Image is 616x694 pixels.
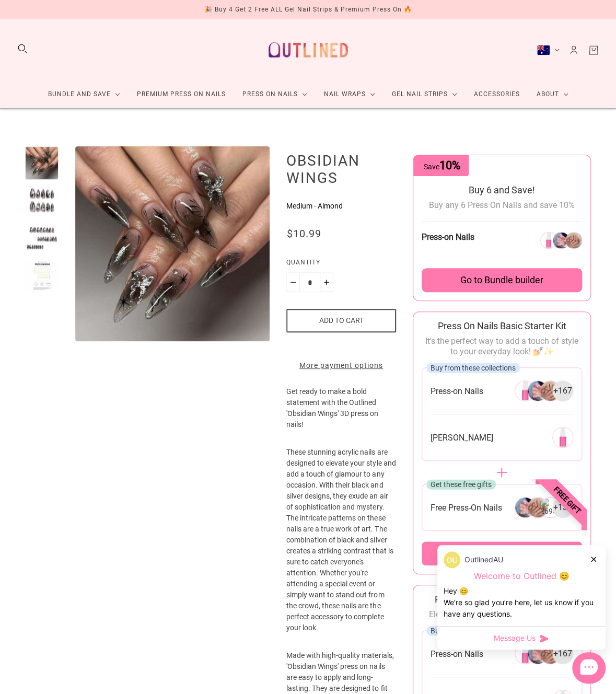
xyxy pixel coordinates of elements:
span: Free Press-On Nails [431,502,502,513]
span: Buy any 6 Press On Nails and save 10% [429,200,575,210]
span: Elevate your nail game with ease! 💅✨ [429,609,575,619]
h1: Obsidian Wings [286,152,396,187]
span: Press-on Nails [431,649,483,660]
span: Save [424,163,460,171]
span: Free gift [520,454,614,547]
span: Go to Bundle builder [460,274,543,286]
button: Australia [537,45,560,55]
span: It's the perfect way to add a touch of style to your everyday look! 💅✨ [425,336,578,356]
p: Medium - Almond [286,201,396,212]
a: More payment options [286,360,396,371]
span: Message Us [494,633,536,643]
img: 266304946256-2 [540,643,561,664]
span: Press-on Nails [422,232,474,242]
span: Get these free gifts [431,480,492,489]
div: Hey 😊 We‘re so glad you’re here, let us know if you have any questions. [444,585,599,620]
p: Welcome to Outlined 😊 [444,571,599,582]
div: 🎉 Buy 4 Get 2 Free ALL Gel Nail Strips & Premium Press On 🔥 [204,4,412,15]
button: Minus [286,272,300,292]
img: 266304946256-1 [527,380,548,401]
a: About [528,80,577,108]
label: Quantity [286,257,396,272]
button: Plus [320,272,333,292]
modal-trigger: Enlarge product image [75,146,270,341]
a: Account [568,44,579,56]
span: + 167 [553,648,572,660]
button: Search [17,43,28,54]
span: $10.99 [286,227,321,240]
a: Outlined [262,28,354,72]
img: 269291651152-0 [552,427,573,448]
p: These stunning acrylic nails are designed to elevate your style and add a touch of glamour to any... [286,447,396,650]
img: 266304946256-0 [515,643,536,664]
a: Premium Press On Nails [129,80,234,108]
img: Obsidian Wings - Press On Nails [75,146,270,341]
span: Buy from these collections [431,364,516,372]
span: [PERSON_NAME] [431,432,493,443]
p: Get ready to make a bold statement with the Outlined 'Obsidian Wings' 3D press on nails! [286,386,396,447]
span: + 167 [553,385,572,397]
span: Press On Nails Basic Starter Kit [437,320,566,331]
a: Bundle and Save [40,80,129,108]
span: Buy from these collections [431,627,516,635]
button: Add to cart [286,309,396,332]
p: OutlinedAU [464,554,503,565]
span: Press On Nails Deluxe Starter Kit [434,594,569,605]
a: Nail Wraps [316,80,383,108]
img: 266304946256-2 [540,380,561,401]
img: 266304946256-0 [515,380,536,401]
img: 266304946256-1 [527,643,548,664]
span: 10% [439,159,460,172]
a: Gel Nail Strips [383,80,466,108]
img: data:image/png;base64,iVBORw0KGgoAAAANSUhEUgAAACQAAAAkCAYAAADhAJiYAAAAAXNSR0IArs4c6QAAAXhJREFUWEd... [444,551,460,568]
span: Buy 6 and Save! [469,184,535,195]
a: Cart [588,44,599,56]
a: Accessories [466,80,528,108]
span: Press-on Nails [431,386,483,397]
a: Press On Nails [234,80,316,108]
